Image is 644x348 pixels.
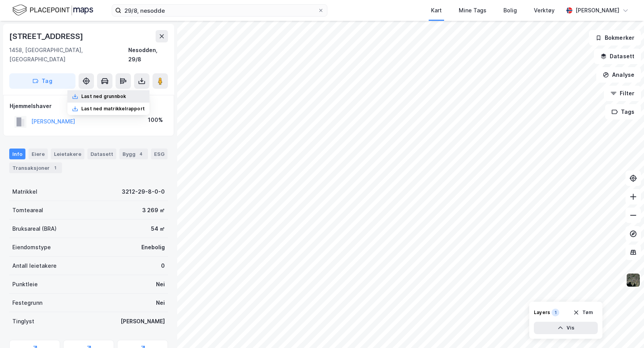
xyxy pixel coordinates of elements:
[552,309,559,316] div: 1
[596,67,641,83] button: Analyse
[161,261,165,270] div: 0
[9,46,128,64] div: 1458, [GEOGRAPHIC_DATA], [GEOGRAPHIC_DATA]
[51,164,59,172] div: 1
[534,309,550,316] div: Layers
[128,46,168,64] div: Nesodden, 29/8
[594,49,641,64] button: Datasett
[534,322,598,334] button: Vis
[122,187,165,196] div: 3212-29-8-0-0
[10,101,168,111] div: Hjemmelshaver
[459,6,486,15] div: Mine Tags
[12,317,34,326] div: Tinglyst
[121,317,165,326] div: [PERSON_NAME]
[12,206,43,215] div: Tomteareal
[12,187,37,196] div: Matrikkel
[12,224,57,233] div: Bruksareal (BRA)
[151,149,168,159] div: ESG
[9,30,85,42] div: [STREET_ADDRESS]
[605,311,644,348] iframe: Chat Widget
[81,106,145,112] div: Last ned matrikkelrapport
[119,149,148,159] div: Bygg
[605,104,641,120] button: Tags
[9,162,62,173] div: Transaksjoner
[12,261,57,270] div: Antall leietakere
[9,73,75,89] button: Tag
[141,243,165,252] div: Enebolig
[87,149,116,159] div: Datasett
[626,273,641,287] img: 9k=
[121,5,318,16] input: Søk på adresse, matrikkel, gårdeiere, leietakere eller personer
[137,150,145,158] div: 4
[156,280,165,289] div: Nei
[29,149,48,159] div: Eiere
[12,243,51,252] div: Eiendomstype
[568,306,598,319] button: Tøm
[9,149,25,159] div: Info
[81,93,126,100] div: Last ned grunnbok
[156,298,165,307] div: Nei
[431,6,442,15] div: Kart
[604,86,641,101] button: Filter
[148,115,163,125] div: 100%
[534,6,555,15] div: Verktøy
[12,298,42,307] div: Festegrunn
[142,206,165,215] div: 3 269 ㎡
[151,224,165,233] div: 54 ㎡
[503,6,517,15] div: Bolig
[12,3,93,17] img: logo.f888ab2527a4732fd821a326f86c7f29.svg
[51,149,84,159] div: Leietakere
[575,6,619,15] div: [PERSON_NAME]
[605,311,644,348] div: Kontrollprogram for chat
[12,280,38,289] div: Punktleie
[589,30,641,46] button: Bokmerker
